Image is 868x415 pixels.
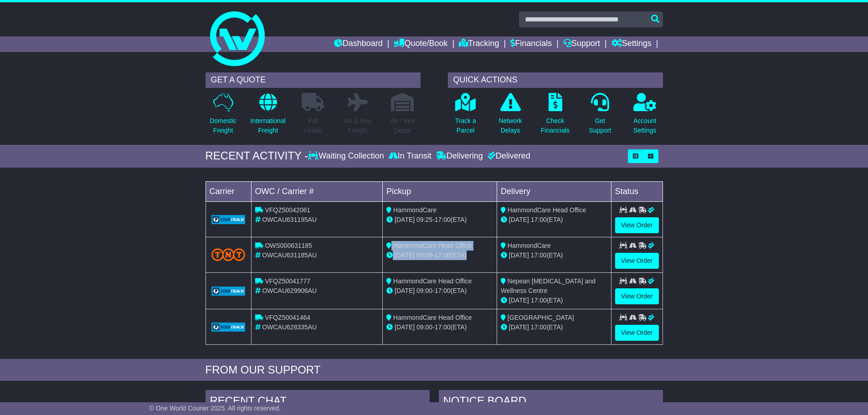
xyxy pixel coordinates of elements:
[510,36,552,52] a: Financials
[262,287,317,294] span: OWCAU629906AU
[435,216,451,223] span: 17:00
[531,297,547,304] span: 17:00
[416,287,432,294] span: 09:00
[508,314,574,321] span: [GEOGRAPHIC_DATA]
[393,242,472,249] span: HammondCare Head Office
[455,116,476,135] p: Track a Parcel
[498,92,522,140] a: NetworkDelays
[588,92,611,140] a: GetSupport
[393,277,472,285] span: HammondCare Head Office
[262,216,317,223] span: OWCAU631195AU
[633,92,657,140] a: AccountSettings
[205,390,430,415] div: RECENT CHAT
[302,116,324,135] p: Full Loads
[615,217,659,233] a: View Order
[205,72,421,88] div: GET A QUOTE
[344,116,371,135] p: Air & Sea Freight
[439,390,663,415] div: NOTICE BOARD
[434,151,485,161] div: Delivering
[205,149,308,163] div: RECENT ACTIVITY -
[386,251,493,260] div: - (ETA)
[211,323,246,332] img: GetCarrierServiceLogo
[508,242,551,249] span: HammondCare
[509,216,529,223] span: [DATE]
[251,181,383,201] td: OWC / Carrier #
[395,251,415,259] span: [DATE]
[262,251,317,259] span: OWCAU631185AU
[501,323,607,332] div: (ETA)
[589,116,611,135] p: Get Support
[210,116,236,135] p: Domestic Freight
[509,251,529,259] span: [DATE]
[393,206,437,214] span: HammondCare
[416,216,432,223] span: 09:25
[435,287,451,294] span: 17:00
[265,277,310,285] span: VFQZ50041777
[416,251,432,259] span: 09:09
[497,181,611,201] td: Delivery
[386,286,493,296] div: - (ETA)
[501,277,596,294] span: Nepean [MEDICAL_DATA] and Wellness Centre
[251,116,286,135] p: International Freight
[386,151,434,161] div: In Transit
[448,72,663,88] div: QUICK ACTIONS
[633,116,657,135] p: Account Settings
[501,296,607,305] div: (ETA)
[395,287,415,294] span: [DATE]
[386,215,493,225] div: - (ETA)
[383,181,497,201] td: Pickup
[615,288,659,304] a: View Order
[435,251,451,259] span: 17:00
[395,216,415,223] span: [DATE]
[563,36,600,52] a: Support
[611,181,663,201] td: Status
[205,364,663,377] div: FROM OUR SUPPORT
[501,251,607,260] div: (ETA)
[455,92,477,140] a: Track aParcel
[390,116,415,135] p: Air / Sea Depot
[334,36,383,52] a: Dashboard
[211,248,246,261] img: TNT_Domestic.png
[531,323,547,331] span: 17:00
[416,323,432,331] span: 09:00
[435,323,451,331] span: 17:00
[149,405,281,412] span: © One World Courier 2025. All rights reserved.
[459,36,499,52] a: Tracking
[531,216,547,223] span: 17:00
[265,206,310,214] span: VFQZ50042061
[265,242,312,249] span: OWS000631185
[250,92,286,140] a: InternationalFreight
[509,323,529,331] span: [DATE]
[211,287,246,296] img: GetCarrierServiceLogo
[540,92,570,140] a: CheckFinancials
[509,297,529,304] span: [DATE]
[615,325,659,341] a: View Order
[508,206,586,214] span: HammondCare Head Office
[262,323,317,331] span: OWCAU628335AU
[386,323,493,332] div: - (ETA)
[393,314,472,321] span: HammondCare Head Office
[501,215,607,225] div: (ETA)
[615,253,659,269] a: View Order
[205,181,251,201] td: Carrier
[611,36,652,52] a: Settings
[209,92,236,140] a: DomesticFreight
[531,251,547,259] span: 17:00
[265,314,310,321] span: VFQZ50041464
[211,215,246,224] img: GetCarrierServiceLogo
[395,323,415,331] span: [DATE]
[541,116,570,135] p: Check Financials
[485,151,530,161] div: Delivered
[498,116,522,135] p: Network Delays
[394,36,447,52] a: Quote/Book
[308,151,386,161] div: Waiting Collection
